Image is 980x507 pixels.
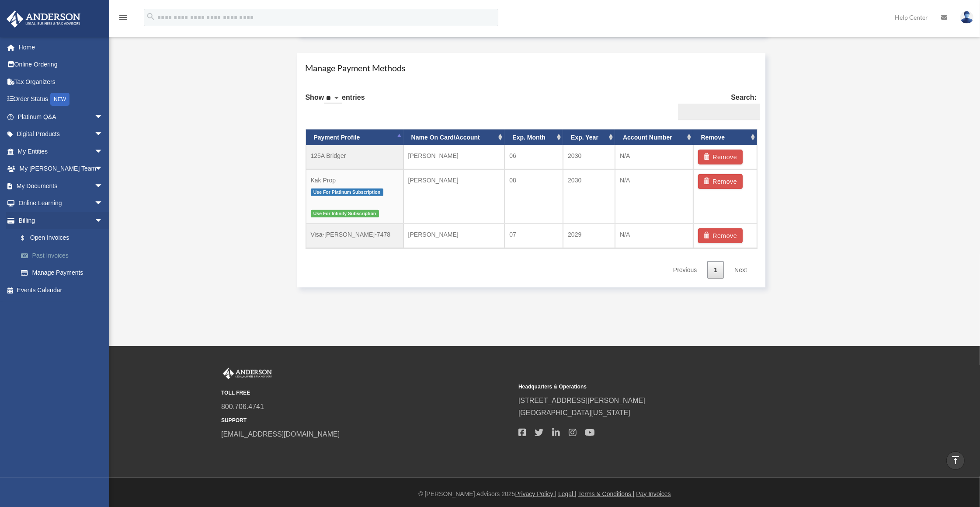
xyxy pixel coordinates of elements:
a: Pay Invoices [636,490,671,497]
span: arrow_drop_down [94,212,112,230]
td: 125A Bridger [306,145,403,169]
a: [STREET_ADDRESS][PERSON_NAME] [518,397,645,404]
span: Use For Infinity Subscription [311,210,379,217]
img: Anderson Advisors Platinum Portal [4,10,83,28]
th: Exp. Year: activate to sort column ascending [563,129,615,146]
small: TOLL FREE [221,388,512,398]
a: $Open Invoices [12,229,116,247]
a: Online Learningarrow_drop_down [6,195,116,212]
label: Search: [674,91,757,120]
td: 2029 [563,224,615,248]
a: Events Calendar [6,281,116,299]
button: Remove [698,150,743,164]
a: Digital Productsarrow_drop_down [6,126,116,143]
a: Privacy Policy | [515,490,557,497]
span: $ [26,233,30,244]
td: 2030 [563,145,615,169]
select: Showentries [324,94,342,104]
a: 1 [707,261,724,279]
i: vertical_align_top [950,455,961,465]
div: NEW [50,93,70,106]
i: menu [118,12,129,23]
td: [PERSON_NAME] [403,145,505,169]
td: 07 [504,224,563,248]
th: Exp. Month: activate to sort column ascending [504,129,563,146]
span: arrow_drop_down [94,160,112,178]
a: [GEOGRAPHIC_DATA][US_STATE] [518,409,630,416]
small: SUPPORT [221,416,512,425]
a: Past Invoices [12,247,116,264]
a: My Documentsarrow_drop_down [6,177,116,195]
td: 08 [504,169,563,224]
a: menu [118,15,129,23]
a: My [PERSON_NAME] Teamarrow_drop_down [6,160,116,178]
span: arrow_drop_down [94,177,112,195]
a: Terms & Conditions | [578,490,635,497]
div: © [PERSON_NAME] Advisors 2025 [109,489,980,500]
a: Home [6,38,116,56]
i: search [146,12,156,21]
span: Use For Platinum Subscription [311,189,383,196]
a: Next [728,261,754,279]
img: User Pic [960,11,973,24]
a: My Entitiesarrow_drop_down [6,143,116,160]
span: arrow_drop_down [94,108,112,126]
a: Billingarrow_drop_down [6,212,116,229]
a: Previous [667,261,703,279]
td: N/A [615,169,693,224]
td: N/A [615,224,693,248]
a: Platinum Q&Aarrow_drop_down [6,108,116,126]
button: Remove [698,174,743,189]
th: Payment Profile: activate to sort column descending [306,129,403,146]
th: Name On Card/Account: activate to sort column ascending [403,129,505,146]
a: Online Ordering [6,56,116,73]
img: Anderson Advisors Platinum Portal [221,368,274,379]
td: Kak Prop [306,169,403,224]
td: N/A [615,145,693,169]
td: Visa-[PERSON_NAME]-7478 [306,224,403,248]
label: Show entries [306,91,365,112]
span: arrow_drop_down [94,143,112,161]
td: [PERSON_NAME] [403,169,505,224]
td: [PERSON_NAME] [403,224,505,248]
button: Remove [698,228,743,243]
th: Account Number: activate to sort column ascending [615,129,693,146]
a: [EMAIL_ADDRESS][DOMAIN_NAME] [221,430,340,438]
a: Manage Payments [12,264,112,282]
td: 2030 [563,169,615,224]
span: arrow_drop_down [94,195,112,213]
th: Remove: activate to sort column ascending [693,129,757,146]
a: vertical_align_top [946,451,965,470]
a: 800.706.4741 [221,403,264,410]
small: Headquarters & Operations [518,382,810,392]
span: arrow_drop_down [94,126,112,143]
td: 06 [504,145,563,169]
a: Tax Organizers [6,73,116,91]
input: Search: [678,104,760,120]
a: Order StatusNEW [6,91,116,108]
h4: Manage Payment Methods [306,62,757,74]
a: Legal | [558,490,577,497]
